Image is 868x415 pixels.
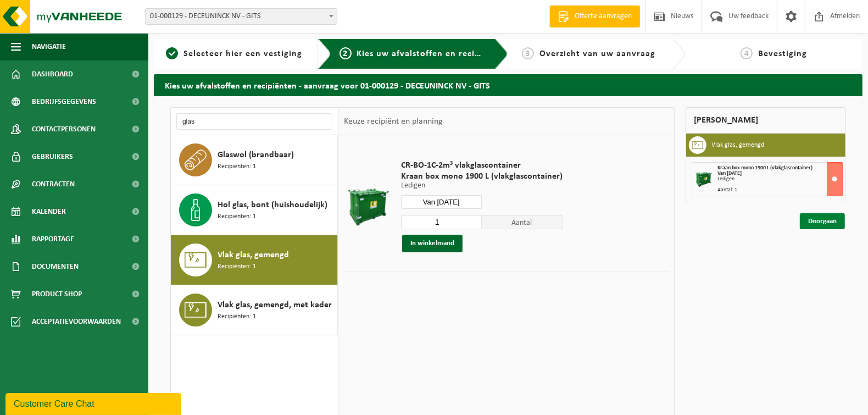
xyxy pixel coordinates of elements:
[32,253,79,280] span: Documenten
[218,312,256,322] span: Recipiënten: 1
[686,107,847,134] div: [PERSON_NAME]
[32,280,82,308] span: Product Shop
[218,162,256,172] span: Recipiënten: 1
[401,171,563,182] span: Kraan box mono 1900 L (vlakglascontainer)
[146,9,337,24] span: 01-000129 - DECEUNINCK NV - GITS
[171,135,338,185] button: Glaswol (brandbaar) Recipiënten: 1
[159,47,309,60] a: 1Selecteer hier een vestiging
[218,198,327,212] span: Hol glas, bont (huishoudelijk)
[32,198,66,225] span: Kalender
[401,160,563,171] span: CR-BO-1C-2m³ vlakglascontainer
[32,33,66,60] span: Navigatie
[145,8,337,25] span: 01-000129 - DECEUNINCK NV - GITS
[718,165,813,171] span: Kraan box mono 1900 L (vlakglascontainer)
[171,185,338,235] button: Hol glas, bont (huishoudelijk) Recipiënten: 1
[218,298,332,312] span: Vlak glas, gemengd, met kader
[482,215,563,229] span: Aantal
[32,88,96,115] span: Bedrijfsgegevens
[401,182,563,190] p: Ledigen
[549,5,640,27] a: Offerte aanvragen
[357,49,508,58] span: Kies uw afvalstoffen en recipiënten
[166,47,178,59] span: 1
[401,195,482,209] input: Selecteer datum
[572,11,635,22] span: Offerte aanvragen
[340,47,352,59] span: 2
[718,187,843,193] div: Aantal: 1
[741,47,753,59] span: 4
[539,49,655,58] span: Overzicht van uw aanvraag
[712,136,765,154] h3: Vlak glas, gemengd
[800,213,845,229] a: Doorgaan
[402,235,463,252] button: In winkelmand
[758,49,807,58] span: Bevestiging
[218,148,294,162] span: Glaswol (brandbaar)
[176,113,332,130] input: Materiaal zoeken
[171,235,338,285] button: Vlak glas, gemengd Recipiënten: 1
[183,49,302,58] span: Selecteer hier een vestiging
[32,60,73,88] span: Dashboard
[32,225,74,253] span: Rapportage
[218,212,256,222] span: Recipiënten: 1
[5,391,183,415] iframe: chat widget
[32,308,121,335] span: Acceptatievoorwaarden
[32,115,96,143] span: Contactpersonen
[338,108,448,135] div: Keuze recipiënt en planning
[718,170,742,176] strong: Van [DATE]
[522,47,534,59] span: 3
[32,170,75,198] span: Contracten
[218,262,256,272] span: Recipiënten: 1
[218,248,289,262] span: Vlak glas, gemengd
[32,143,73,170] span: Gebruikers
[718,176,843,182] div: Ledigen
[154,74,863,96] h2: Kies uw afvalstoffen en recipiënten - aanvraag voor 01-000129 - DECEUNINCK NV - GITS
[171,285,338,335] button: Vlak glas, gemengd, met kader Recipiënten: 1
